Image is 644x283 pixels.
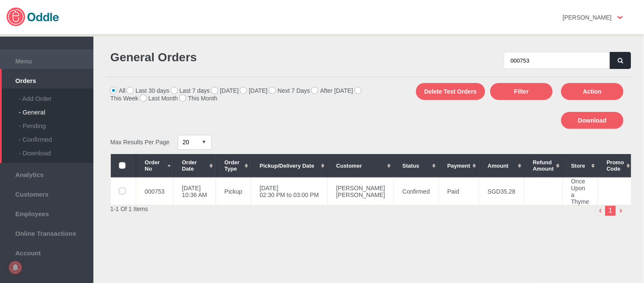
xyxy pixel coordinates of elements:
[240,87,267,94] label: [DATE]
[312,87,353,94] label: After [DATE]
[479,154,524,177] th: Amount
[561,83,624,100] button: Action
[251,177,327,205] td: [DATE] 02:30 PM to 03:00 PM
[439,177,479,205] td: Paid
[180,95,217,102] label: This Month
[19,102,93,116] div: - General
[173,154,216,177] th: Order Date
[216,177,251,205] td: Pickup
[4,169,89,178] span: Analytics
[4,75,89,84] span: Orders
[524,154,562,177] th: Refund Amount
[563,14,612,21] strong: [PERSON_NAME]
[216,154,251,177] th: Order Type
[136,154,174,177] th: Order No
[110,87,126,94] label: All
[618,16,623,19] img: user-option-arrow.png
[490,83,553,100] button: Filter
[19,89,93,102] div: - Add Order
[110,206,148,212] span: 1-1 Of 1 Items
[171,87,210,94] label: Last 7 days
[269,87,310,94] label: Next 7 Days
[140,95,178,102] label: Last Month
[439,154,479,177] th: Payment
[211,87,239,94] label: [DATE]
[394,154,439,177] th: Status
[127,87,169,94] label: Last 30 days
[173,177,216,205] td: [DATE] 10:36 AM
[595,206,606,216] img: left-arrow-small.png
[605,206,616,216] li: 1
[4,208,89,217] span: Employees
[4,55,89,65] span: Menu
[4,189,89,198] span: Customers
[416,83,485,100] button: Delete Test Orders
[19,129,93,143] div: - Confirmed
[561,112,624,129] button: Download
[328,154,394,177] th: Customer
[479,177,524,205] td: SGD35.28
[19,143,93,157] div: - Download
[598,154,633,177] th: Promo Code
[251,154,327,177] th: Pickup/Delivery Date
[328,177,394,205] td: [PERSON_NAME] [PERSON_NAME]
[4,228,89,237] span: Online Transactions
[136,177,174,205] td: 000753
[110,139,169,146] span: Max Results Per Page
[110,51,365,64] h1: General Orders
[504,52,610,69] input: Search by name, email or phone
[562,154,598,177] th: Store
[4,247,89,257] span: Account
[19,116,93,129] div: - Pending
[562,177,598,205] td: Once Upon a Thyme
[616,206,627,216] img: right-arrow.png
[394,177,439,205] td: Confirmed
